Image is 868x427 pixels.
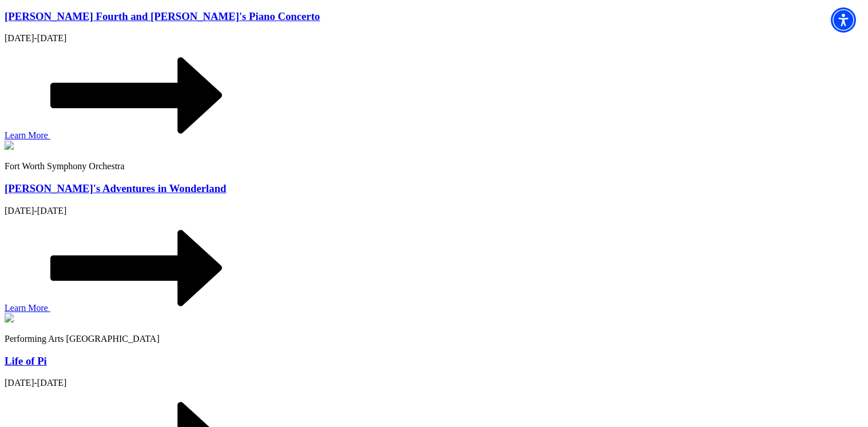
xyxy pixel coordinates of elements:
p: Performing Arts [GEOGRAPHIC_DATA] [5,334,863,344]
img: lop-meganav-279x150.jpg [5,313,14,322]
a: [PERSON_NAME]'s Adventures in Wonderland [5,182,226,194]
a: Life of Pi [5,355,47,367]
span: Learn More [5,130,48,140]
div: Accessibility Menu [831,7,856,33]
a: Learn More [5,303,222,313]
p: Fort Worth Symphony Orchestra [5,161,863,171]
p: [DATE]-[DATE] [5,206,863,216]
p: [DATE]-[DATE] [5,378,863,388]
img: fwso_grey_mega-nav-individual-block_279x150.jpg [5,141,14,150]
span: Learn More [5,303,48,313]
a: Learn More [5,130,222,140]
p: [DATE]-[DATE] [5,33,863,43]
a: [PERSON_NAME] Fourth and [PERSON_NAME]'s Piano Concerto [5,10,320,22]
